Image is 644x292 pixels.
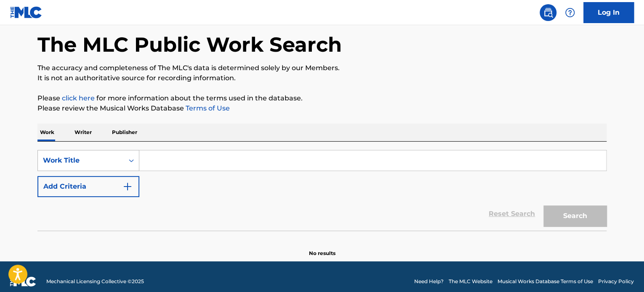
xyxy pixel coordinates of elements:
[37,73,607,83] p: It is not an authoritative source for recording information.
[602,252,644,292] iframe: Chat Widget
[37,124,57,141] p: Work
[565,8,575,18] img: help
[414,278,444,285] a: Need Help?
[109,124,140,141] p: Publisher
[184,104,230,112] a: Terms of Use
[37,176,139,197] button: Add Criteria
[37,103,607,113] p: Please review the Musical Works Database
[598,278,634,285] a: Privacy Policy
[122,182,133,192] img: 9d2ae6d4665cec9f34b9.svg
[37,93,607,103] p: Please for more information about the terms used in the database.
[543,8,553,18] img: search
[72,124,94,141] p: Writer
[498,278,593,285] a: Musical Works Database Terms of Use
[540,4,556,21] a: Public Search
[309,239,335,257] p: No results
[562,4,578,21] div: Help
[10,276,36,287] img: logo
[583,2,634,23] a: Log In
[46,278,144,285] span: Mechanical Licensing Collective © 2025
[43,155,119,166] div: Work Title
[37,32,342,57] h1: The MLC Public Work Search
[10,6,43,18] img: MLC Logo
[449,278,492,285] a: The MLC Website
[62,94,95,102] a: click here
[37,63,607,73] p: The accuracy and completeness of The MLC's data is determined solely by our Members.
[37,150,607,231] form: Search Form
